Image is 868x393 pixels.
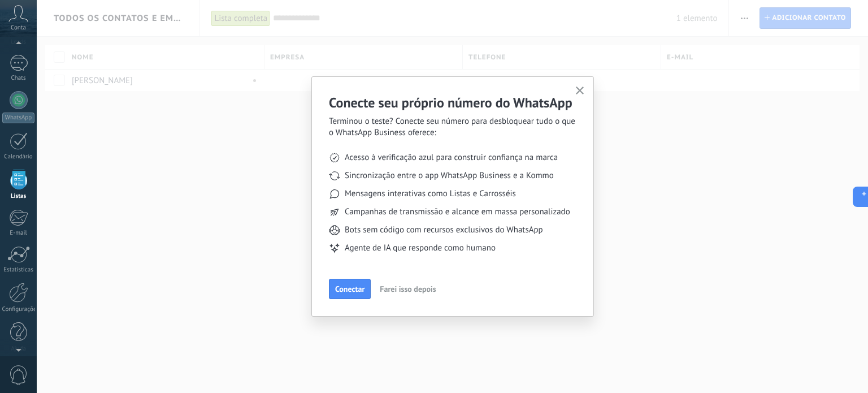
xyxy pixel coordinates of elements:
div: Estatísticas [2,266,35,274]
div: WhatsApp [2,113,34,123]
button: Farei isso depois [375,280,441,297]
span: Campanhas de transmissão e alcance em massa personalizado [345,206,570,218]
div: Configurações [2,306,35,313]
div: Calendário [2,153,35,161]
span: Conta [11,24,26,32]
span: Sincronização entre o app WhatsApp Business e a Kommo [345,170,554,182]
h2: Conecte seu próprio número do WhatsApp [329,94,576,111]
div: Chats [2,75,35,82]
span: Terminou o teste? Conecte seu número para desbloquear tudo o que o WhatsApp Business oferece: [329,116,576,139]
span: Conectar [335,285,364,293]
span: Mensagens interativas como Listas e Carrosséis [345,188,516,200]
span: Farei isso depois [380,285,436,293]
div: E-mail [2,230,35,237]
div: Listas [2,193,35,200]
span: Bots sem código com recursos exclusivos do WhatsApp [345,224,543,236]
span: Agente de IA que responde como humano [345,243,496,254]
span: Acesso à verificação azul para construir confiança na marca [345,152,558,163]
button: Conectar [329,279,371,299]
